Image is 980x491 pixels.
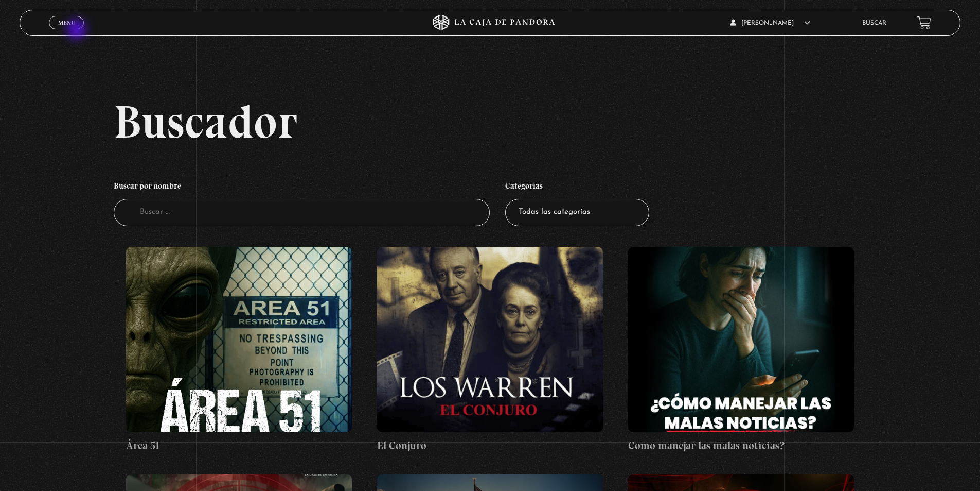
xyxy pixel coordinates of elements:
[505,176,649,199] h4: Categorías
[126,437,352,454] h4: Área 51
[377,247,603,454] a: El Conjuro
[55,28,79,36] span: Cerrar
[628,247,854,454] a: Como manejar las malas noticias?
[917,16,931,30] a: View your shopping cart
[126,247,352,454] a: Área 51
[628,437,854,454] h4: Como manejar las malas noticias?
[730,20,810,26] span: [PERSON_NAME]
[58,20,75,26] span: Menu
[114,176,490,199] h4: Buscar por nombre
[114,98,960,145] h2: Buscador
[862,20,886,26] a: Buscar
[377,437,603,454] h4: El Conjuro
